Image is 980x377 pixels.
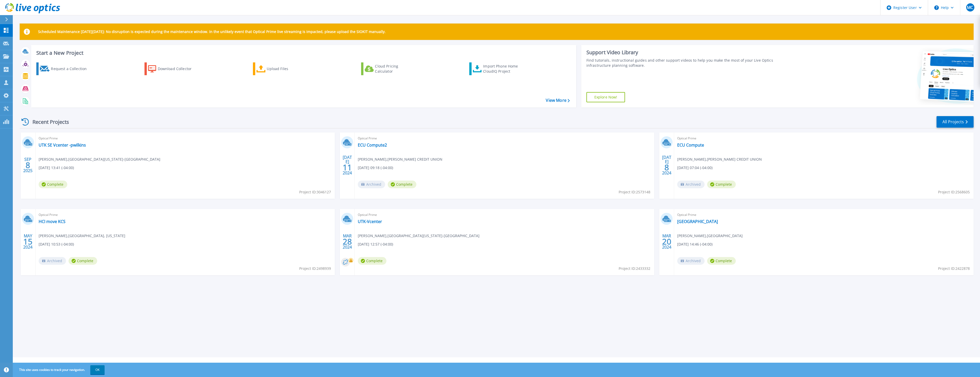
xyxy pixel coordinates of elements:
span: 11 [343,165,352,170]
a: View More [546,98,570,103]
span: Project ID: 2422878 [938,266,970,271]
span: Archived [677,257,705,265]
span: Optical Prime [39,212,332,218]
span: This site uses cookies to track your navigation. [14,365,105,374]
span: Complete [707,257,736,265]
div: MAR 2024 [662,232,672,251]
div: Find tutorials, instructional guides and other support videos to help you make the most of your L... [586,58,792,68]
span: [PERSON_NAME] , [GEOGRAPHIC_DATA][US_STATE]-[GEOGRAPHIC_DATA] [39,157,160,162]
a: Cloud Pricing Calculator [361,62,418,75]
div: Download Collector [158,64,199,74]
div: [DATE] 2024 [342,156,352,174]
span: [PERSON_NAME] , [GEOGRAPHIC_DATA] [677,233,743,239]
a: ECU Compute [677,142,704,148]
span: Project ID: 2433332 [619,266,650,271]
span: Optical Prime [39,136,332,141]
span: [DATE] 10:53 (-04:00) [39,241,74,247]
span: [PERSON_NAME] , [GEOGRAPHIC_DATA][US_STATE]-[GEOGRAPHIC_DATA] [358,233,480,239]
a: Download Collector [144,62,202,75]
span: Project ID: 2568605 [938,189,970,195]
span: MC [967,5,973,9]
a: Upload Files [253,62,310,75]
span: [PERSON_NAME] , [GEOGRAPHIC_DATA], [US_STATE] [39,233,125,239]
div: Cloud Pricing Calculator [375,64,416,74]
a: UTK SE Vcenter -pwilkins [39,142,86,148]
div: [DATE] 2024 [662,156,672,174]
a: UTK-Vcenter [358,219,382,224]
span: [DATE] 09:18 (-04:00) [358,165,393,171]
div: Upload Files [267,64,308,74]
a: Explore Now! [586,92,625,102]
a: ECU Compute2 [358,142,387,148]
span: Optical Prime [677,136,971,141]
span: Archived [677,181,705,188]
span: Project ID: 2573148 [619,189,650,195]
span: Optical Prime [358,136,651,141]
span: 15 [23,239,32,244]
span: [DATE] 07:04 (-04:00) [677,165,712,171]
span: Project ID: 2498939 [299,266,331,271]
button: OK [90,365,105,374]
span: Archived [358,181,385,188]
span: [DATE] 13:41 (-04:00) [39,165,74,171]
div: Import Phone Home CloudIQ Project [483,64,523,74]
span: Complete [358,257,386,265]
span: 8 [26,163,30,167]
span: Optical Prime [358,212,651,218]
p: Scheduled Maintenance [DATE][DATE]: No disruption is expected during the maintenance window. In t... [38,30,386,34]
span: Project ID: 3046127 [299,189,331,195]
a: Request a Collection [36,62,93,75]
span: Archived [39,257,66,265]
div: Support Video Library [586,49,792,56]
a: All Projects [937,116,974,128]
span: Complete [388,181,416,188]
h3: Start a New Project [36,50,570,56]
span: 28 [343,239,352,244]
span: 8 [664,165,669,170]
span: 20 [662,239,671,244]
a: [GEOGRAPHIC_DATA] [677,219,718,224]
span: Complete [39,181,67,188]
div: MAY 2024 [23,232,33,251]
span: Optical Prime [677,212,971,218]
span: [PERSON_NAME] , [PERSON_NAME] CREDIT UNION [358,157,442,162]
div: SEP 2025 [23,156,33,174]
span: [DATE] 12:57 (-04:00) [358,241,393,247]
div: Request a Collection [51,64,92,74]
span: [DATE] 14:46 (-04:00) [677,241,712,247]
div: MAR 2024 [342,232,352,251]
a: HCI move KCS [39,219,65,224]
span: Complete [69,257,97,265]
div: Recent Projects [20,116,76,128]
span: Complete [707,181,736,188]
span: [PERSON_NAME] , [PERSON_NAME] CREDIT UNION [677,157,762,162]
